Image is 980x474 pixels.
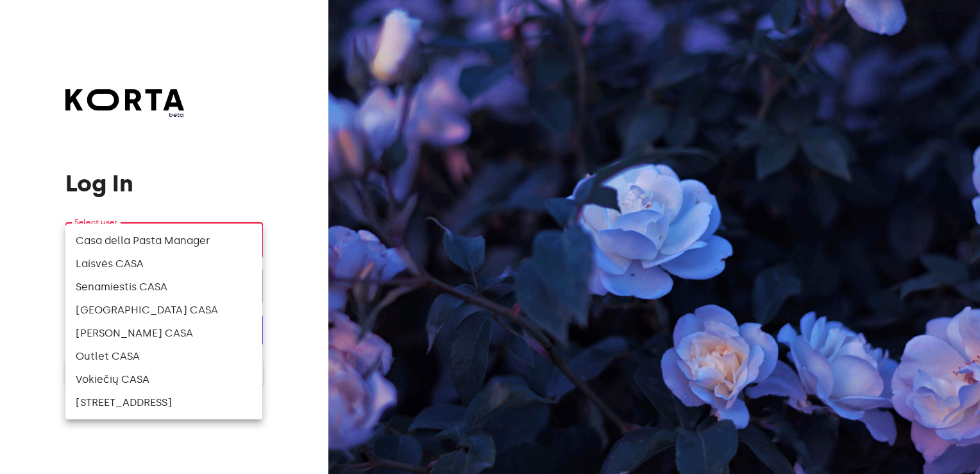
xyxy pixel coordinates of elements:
[65,345,262,368] li: Outlet CASA
[65,391,262,414] li: [STREET_ADDRESS]
[65,368,262,391] li: Vokiečių CASA
[65,299,262,322] li: [GEOGRAPHIC_DATA] CASA
[65,276,262,299] li: Senamiestis CASA
[65,229,262,252] li: Casa della Pasta Manager
[65,322,262,345] li: [PERSON_NAME] CASA
[65,252,262,276] li: Laisvės CASA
